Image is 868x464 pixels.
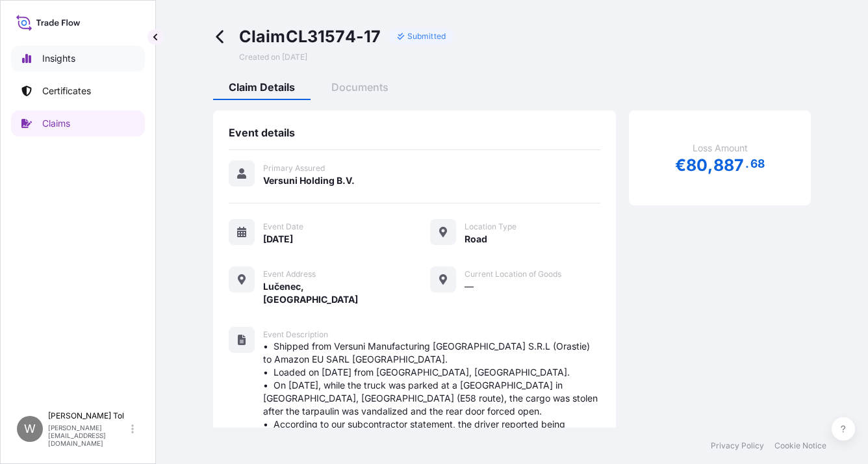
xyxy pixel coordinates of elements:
[465,280,474,293] span: —
[11,110,145,136] a: Claims
[42,84,91,97] p: Certificates
[465,233,487,246] span: Road
[24,422,36,435] span: W
[407,31,446,42] p: Submitted
[239,52,307,62] span: Created on
[263,233,293,246] span: [DATE]
[713,157,745,174] span: 887
[42,117,70,130] p: Claims
[42,52,75,65] p: Insights
[263,163,325,174] span: Primary Assured
[11,78,145,104] a: Certificates
[263,269,316,279] span: Event Address
[686,157,708,174] span: 80
[693,142,748,155] span: Loss Amount
[750,160,765,168] span: 68
[708,157,713,174] span: ,
[675,157,686,174] span: €
[229,126,295,139] span: Event details
[711,441,764,451] a: Privacy Policy
[331,81,389,94] span: Documents
[48,424,129,447] p: [PERSON_NAME][EMAIL_ADDRESS][DOMAIN_NAME]
[48,411,129,421] p: [PERSON_NAME] Tol
[229,81,295,94] span: Claim Details
[465,222,517,232] span: Location Type
[263,222,303,232] span: Event Date
[465,269,561,279] span: Current Location of Goods
[239,26,381,47] span: Claim CL31574-17
[263,329,328,340] span: Event Description
[263,174,355,187] span: Versuni Holding B.V.
[11,45,145,71] a: Insights
[282,52,307,62] span: [DATE]
[263,280,399,306] span: Lučenec, [GEOGRAPHIC_DATA]
[774,441,826,451] a: Cookie Notice
[745,160,749,168] span: .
